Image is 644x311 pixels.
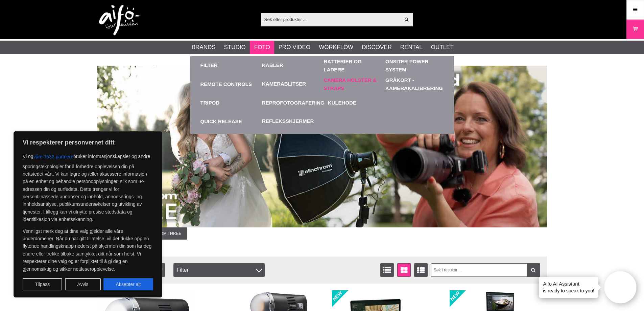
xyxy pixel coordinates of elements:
a: Foto [254,43,270,52]
img: logo.png [99,5,140,36]
input: Søk etter produkter ... [261,14,401,24]
a: Brands [192,43,216,52]
a: Refleksskjermer [262,117,314,125]
a: Quick Release [200,112,259,131]
a: Camera Holster & Straps [324,75,382,93]
a: Gråkort - Kamerakalibrering [385,75,444,93]
a: Tripod [200,93,259,112]
a: Kulehode [328,93,386,112]
a: Batterier og ladere [324,56,382,75]
a: Vindusvisning [397,263,411,277]
a: Filter [527,263,540,277]
a: Reprofotografering [262,93,325,112]
button: Tilpass [23,278,62,290]
a: Kamerablitser [262,80,306,88]
a: Discover [362,43,392,52]
button: Aksepter alt [103,278,153,290]
a: Pro Video [279,43,310,52]
a: Rental [400,43,423,52]
a: Kabler [262,62,283,69]
a: Studio [224,43,246,52]
a: Ad:010 banner-elin-three-blendning-1390x500.jpgTherese testing Elinchrom THREE [97,66,547,240]
input: Søk i resultat ... [431,263,540,277]
a: Workflow [319,43,353,52]
h4: Aifo AI Assistant [543,280,594,287]
a: Utvidet liste [414,263,428,277]
p: Vennligst merk deg at dine valg gjelder alle våre underdomener. Når du har gitt tillatelse, vil d... [23,227,153,273]
a: ONsiter Power System [385,56,444,75]
div: is ready to speak to you! [539,277,598,298]
a: Remote Controls [200,75,259,93]
a: Filter [200,62,218,69]
div: Filter [173,263,265,277]
p: Vi respekterer personvernet ditt [23,138,153,147]
p: Vi og bruker informasjonskapsler og andre sporingsteknologier for å forbedre opplevelsen din på n... [23,151,153,223]
a: Outlet [431,43,454,52]
button: våre 1533 partnere [33,151,73,163]
div: Vi respekterer personvernet ditt [14,131,162,297]
button: Avvis [65,278,101,290]
img: Ad:010 banner-elin-three-blendning-1390x500.jpg [97,66,547,227]
a: Vis liste [380,263,394,277]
